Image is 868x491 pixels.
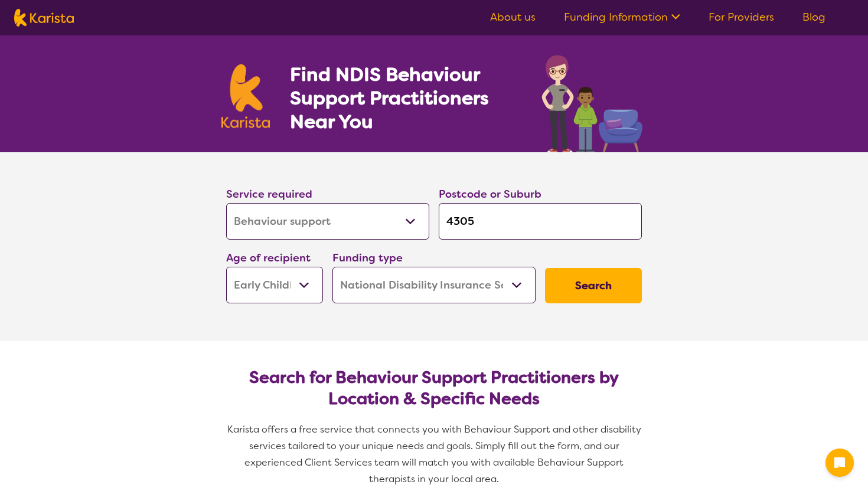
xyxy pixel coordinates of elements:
[226,251,311,265] label: Age of recipient
[545,268,642,303] button: Search
[14,9,74,27] img: Karista logo
[709,10,774,24] a: For Providers
[236,367,632,410] h2: Search for Behaviour Support Practitioners by Location & Specific Needs
[332,251,403,265] label: Funding type
[564,10,680,24] a: Funding Information
[490,10,536,24] a: About us
[226,187,312,201] label: Service required
[290,63,518,133] h1: Find NDIS Behaviour Support Practitioners Near You
[802,10,825,24] a: Blog
[439,187,541,201] label: Postcode or Suburb
[539,49,647,152] img: behaviour-support
[439,203,642,240] input: Type
[221,64,270,128] img: Karista logo
[221,421,647,487] p: Karista offers a free service that connects you with Behaviour Support and other disability servi...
